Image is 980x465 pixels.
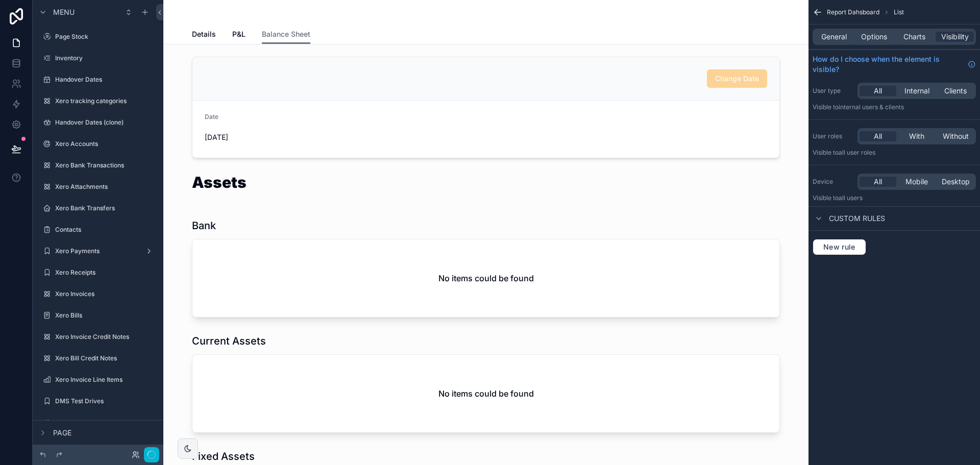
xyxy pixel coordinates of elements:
[39,393,157,409] a: DMS Test Drives
[861,32,887,42] span: Options
[39,329,157,345] a: Xero Invoice Credit Notes
[192,25,216,45] a: Details
[904,86,929,96] span: Internal
[55,76,155,84] label: Handover Dates
[874,86,882,96] span: All
[39,414,157,431] a: DMS Proposals
[874,131,882,141] span: All
[839,194,863,202] span: all users
[813,194,976,202] p: Visible to
[813,87,853,95] label: User type
[55,376,155,384] label: Xero Invoice Line Items
[39,29,157,45] a: Page Stock
[55,397,155,405] label: DMS Test Drives
[55,247,141,255] label: Xero Payments
[39,136,157,152] a: Xero Accounts
[39,179,157,195] a: Xero Attachments
[55,204,155,212] label: Xero Bank Transfers
[813,239,866,255] button: New rule
[55,161,155,169] label: Xero Bank Transactions
[39,157,157,174] a: Xero Bank Transactions
[813,54,976,75] a: How do I choose when the element is visible?
[39,50,157,66] a: Inventory
[903,32,925,42] span: Charts
[39,114,157,131] a: Handover Dates (clone)
[55,140,155,148] label: Xero Accounts
[55,290,155,298] label: Xero Invoices
[813,178,853,186] label: Device
[813,54,964,75] span: How do I choose when the element is visible?
[944,86,967,96] span: Clients
[905,177,928,187] span: Mobile
[874,177,882,187] span: All
[943,131,969,141] span: Without
[55,333,155,341] label: Xero Invoice Credit Notes
[39,307,157,324] a: Xero Bills
[55,311,155,320] label: Xero Bills
[39,286,157,302] a: Xero Invoices
[39,243,157,259] a: Xero Payments
[53,428,71,438] span: Page
[55,226,155,234] label: Contacts
[39,350,157,366] a: Xero Bill Credit Notes
[55,118,155,127] label: Handover Dates (clone)
[942,177,970,187] span: Desktop
[55,33,155,41] label: Page Stock
[827,8,879,16] span: Report Dahsboard
[894,8,904,16] span: List
[55,97,155,105] label: Xero tracking categories
[39,71,157,88] a: Handover Dates
[39,93,157,109] a: Xero tracking categories
[813,132,853,140] label: User roles
[55,268,155,277] label: Xero Receipts
[813,149,976,157] p: Visible to
[192,29,216,39] span: Details
[53,7,75,17] span: Menu
[232,25,246,45] a: P&L
[55,354,155,362] label: Xero Bill Credit Notes
[39,222,157,238] a: Contacts
[262,25,310,44] a: Balance Sheet
[813,103,976,111] p: Visible to
[39,264,157,281] a: Xero Receipts
[819,242,860,252] span: New rule
[39,372,157,388] a: Xero Invoice Line Items
[262,29,310,39] span: Balance Sheet
[55,183,155,191] label: Xero Attachments
[839,103,904,111] span: Internal users & clients
[941,32,969,42] span: Visibility
[55,54,155,62] label: Inventory
[839,149,875,156] span: All user roles
[909,131,924,141] span: With
[55,419,155,427] label: DMS Proposals
[829,213,885,224] span: Custom rules
[232,29,246,39] span: P&L
[39,200,157,216] a: Xero Bank Transfers
[821,32,847,42] span: General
